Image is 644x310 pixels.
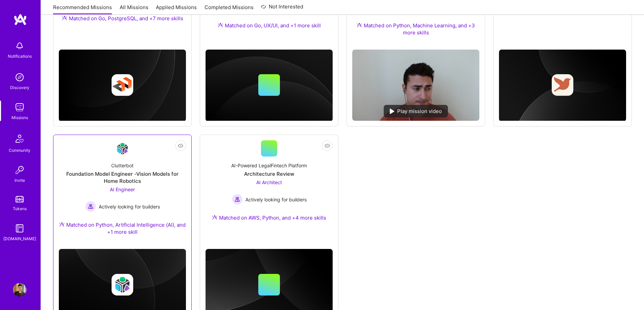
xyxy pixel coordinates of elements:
[218,22,321,29] div: Matched on Go, UX/UI, and +1 more skill
[13,222,26,235] img: guide book
[114,141,130,157] img: Company Logo
[10,84,29,91] div: Discovery
[62,15,183,22] div: Matched on Go, PostgreSQL, and +7 more skills
[59,221,186,235] div: Matched on Python, Artificial Intelligence (AI), and +1 more skill
[16,196,24,202] img: tokens
[111,162,134,169] div: Clutterbot
[352,22,479,36] div: Matched on Python, Machine Learning, and +3 more skills
[390,109,395,114] img: play
[244,170,294,177] div: Architecture Review
[59,170,186,185] div: Foundation Model Engineer -Vision Models for Home Robotics
[53,4,112,15] a: Recommended Missions
[206,50,333,121] img: cover
[112,74,133,96] img: Company logo
[212,214,326,221] div: Matched on AWS, Python, and +4 more skills
[14,13,27,26] img: logo
[62,15,67,21] img: Ateam Purple Icon
[13,71,26,84] img: discovery
[325,143,330,148] i: icon EyeClosed
[218,22,223,28] img: Ateam Purple Icon
[178,143,183,148] i: icon EyeClosed
[13,39,26,53] img: bell
[59,222,65,227] img: Ateam Purple Icon
[11,283,28,297] a: User Avatar
[261,3,303,15] a: Not Interested
[384,105,448,117] div: Play mission video
[232,194,243,205] img: Actively looking for builders
[156,4,197,15] a: Applied Missions
[9,147,30,154] div: Community
[206,140,333,229] a: AI-Powered LegalFintech PlatformArchitecture ReviewAI Architect Actively looking for buildersActi...
[11,131,28,147] img: Community
[552,74,573,96] img: Company logo
[3,235,36,242] div: [DOMAIN_NAME]
[120,4,148,15] a: All Missions
[8,53,32,60] div: Notifications
[110,187,135,192] span: AI Engineer
[13,163,26,177] img: Invite
[13,205,27,212] div: Tokens
[212,215,217,220] img: Ateam Purple Icon
[13,101,26,114] img: teamwork
[245,196,307,203] span: Actively looking for builders
[499,50,626,121] img: cover
[13,283,26,297] img: User Avatar
[112,274,133,295] img: Company logo
[256,179,282,185] span: AI Architect
[15,177,25,184] div: Invite
[357,22,362,28] img: Ateam Purple Icon
[59,140,186,244] a: Company LogoClutterbotFoundation Model Engineer -Vision Models for Home RoboticsAI Engineer Activ...
[11,114,28,121] div: Missions
[205,4,254,15] a: Completed Missions
[85,201,96,212] img: Actively looking for builders
[231,162,307,169] div: AI-Powered LegalFintech Platform
[99,203,160,210] span: Actively looking for builders
[59,50,186,121] img: cover
[352,50,479,121] img: No Mission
